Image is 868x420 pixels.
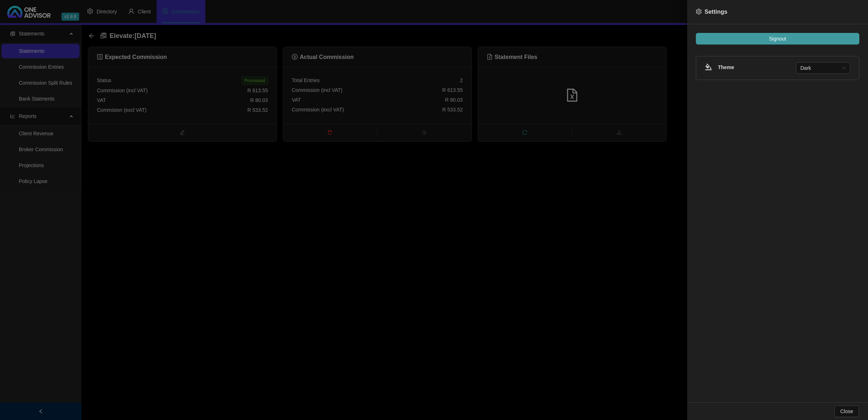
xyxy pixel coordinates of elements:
span: Close [840,407,853,415]
button: Signout [696,33,859,44]
span: bg-colors [705,63,712,71]
button: Close [834,406,859,417]
span: Settings [705,9,727,15]
span: Dark [800,63,846,73]
span: setting [696,9,702,14]
span: Signout [769,35,786,43]
h4: Theme [718,63,796,71]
